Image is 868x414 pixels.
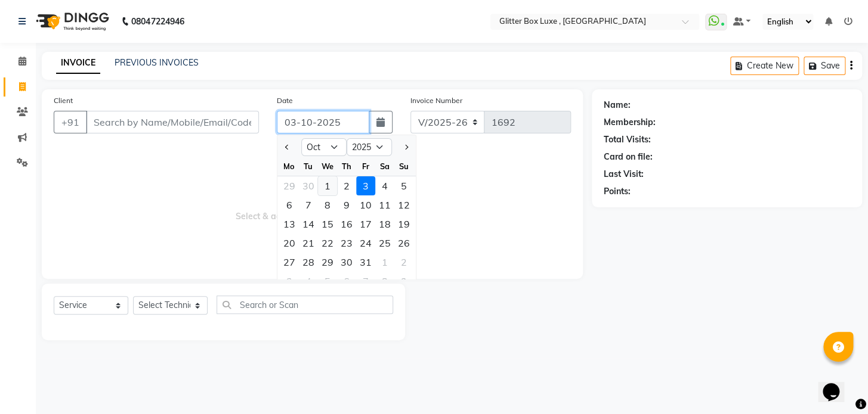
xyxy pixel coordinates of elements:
div: Card on file: [604,151,653,163]
div: Membership: [604,116,656,129]
img: logo [30,5,112,38]
div: 2 [337,176,356,195]
button: Next month [400,138,410,157]
div: 29 [318,253,337,272]
div: 3 [280,272,299,291]
div: Tuesday, October 14, 2025 [299,214,318,234]
div: 30 [299,176,318,195]
div: 19 [394,214,413,234]
div: Thursday, October 2, 2025 [337,176,356,195]
span: Select & add items from the list below [54,148,571,267]
div: 7 [299,195,318,214]
div: 9 [337,195,356,214]
div: Monday, October 13, 2025 [280,214,299,234]
div: Monday, October 27, 2025 [280,253,299,272]
div: 7 [356,272,375,291]
div: 6 [280,195,299,214]
div: Wednesday, October 8, 2025 [318,195,337,214]
div: Tuesday, September 30, 2025 [299,176,318,195]
div: Saturday, October 18, 2025 [375,214,394,234]
select: Select month [301,138,347,156]
div: Friday, October 17, 2025 [356,214,375,234]
div: Friday, November 7, 2025 [356,272,375,291]
div: Wednesday, November 5, 2025 [318,272,337,291]
div: Points: [604,185,631,198]
input: Search or Scan [217,295,393,314]
a: INVOICE [56,52,100,74]
div: Last Visit: [604,168,644,180]
div: Tuesday, October 28, 2025 [299,253,318,272]
div: 3 [356,176,375,195]
div: 8 [318,195,337,214]
div: Wednesday, October 22, 2025 [318,234,337,253]
div: 18 [375,214,394,234]
div: Sunday, October 12, 2025 [394,195,413,214]
button: +91 [54,111,87,133]
div: 15 [318,214,337,234]
div: 24 [356,234,375,253]
div: Wednesday, October 1, 2025 [318,176,337,195]
div: Sunday, October 19, 2025 [394,214,413,234]
button: Previous month [282,138,292,157]
div: 4 [375,176,394,195]
div: 11 [375,195,394,214]
div: Thursday, October 9, 2025 [337,195,356,214]
div: Saturday, November 1, 2025 [375,253,394,272]
div: 26 [394,234,413,253]
div: Sa [375,157,394,176]
div: 17 [356,214,375,234]
div: Monday, September 29, 2025 [280,176,299,195]
div: Tu [299,157,318,176]
label: Invoice Number [410,95,462,106]
div: Tuesday, November 4, 2025 [299,272,318,291]
label: Date [277,95,293,106]
div: 29 [280,176,299,195]
div: Wednesday, October 15, 2025 [318,214,337,234]
div: 31 [356,253,375,272]
div: 8 [375,272,394,291]
div: Friday, October 10, 2025 [356,195,375,214]
div: 21 [299,234,318,253]
div: Saturday, October 4, 2025 [375,176,394,195]
div: Saturday, October 11, 2025 [375,195,394,214]
div: 5 [394,176,413,195]
div: 5 [318,272,337,291]
div: Tuesday, October 7, 2025 [299,195,318,214]
div: Friday, October 31, 2025 [356,253,375,272]
select: Select year [347,138,392,156]
div: 6 [337,272,356,291]
div: Wednesday, October 29, 2025 [318,253,337,272]
div: 1 [375,253,394,272]
div: Monday, October 6, 2025 [280,195,299,214]
div: 12 [394,195,413,214]
input: Search by Name/Mobile/Email/Code [86,111,259,133]
div: Thursday, October 30, 2025 [337,253,356,272]
div: Thursday, October 16, 2025 [337,214,356,234]
b: 08047224946 [131,5,184,38]
div: Monday, October 20, 2025 [280,234,299,253]
div: Sunday, November 9, 2025 [394,272,413,291]
div: Sunday, October 5, 2025 [394,176,413,195]
button: Create New [730,57,799,75]
div: Name: [604,99,631,111]
div: Tuesday, October 21, 2025 [299,234,318,253]
div: 9 [394,272,413,291]
div: 16 [337,214,356,234]
div: We [318,157,337,176]
div: 13 [280,214,299,234]
div: Su [394,157,413,176]
div: 4 [299,272,318,291]
div: 1 [318,176,337,195]
div: Mo [280,157,299,176]
div: Friday, October 24, 2025 [356,234,375,253]
div: 28 [299,253,318,272]
div: Thursday, November 6, 2025 [337,272,356,291]
label: Client [54,95,73,106]
div: 23 [337,234,356,253]
div: 27 [280,253,299,272]
div: Fr [356,157,375,176]
div: Friday, October 3, 2025 [356,176,375,195]
div: 20 [280,234,299,253]
button: Save [804,57,845,75]
div: Sunday, November 2, 2025 [394,253,413,272]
